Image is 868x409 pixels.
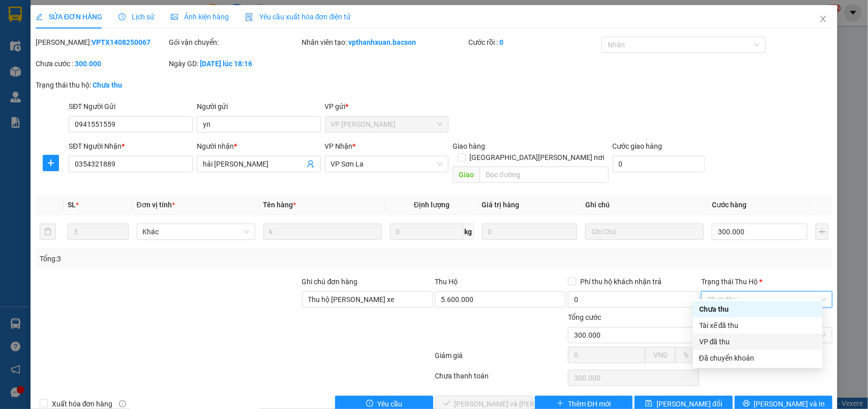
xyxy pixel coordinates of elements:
button: plus [816,224,828,240]
span: exclamation-circle [366,400,373,408]
th: Ghi chú [581,195,708,215]
b: Chưa thu [93,81,122,89]
span: Yêu cầu xuất hóa đơn điện tử [245,13,351,21]
label: Ghi chú đơn hàng [302,278,358,286]
div: Chưa thu [699,304,817,315]
span: Ảnh kiện hàng [171,13,229,21]
span: VND [653,351,668,359]
span: VP Sơn La [331,156,443,172]
div: [PERSON_NAME]: [36,37,167,48]
span: Tên hàng [263,201,296,209]
span: picture [171,13,178,20]
span: info-circle [119,400,126,407]
span: plus [43,159,58,167]
span: edit [36,13,43,20]
span: % [683,351,689,359]
div: Ngày GD: [169,58,300,69]
span: plus [557,400,564,408]
b: 300.000 [75,60,101,68]
span: SỬA ĐƠN HÀNG [36,13,102,21]
div: Chưa cước : [36,58,167,69]
input: Ghi Chú [585,224,704,240]
span: VP Thanh Xuân [331,117,443,132]
button: Close [809,5,837,34]
div: SĐT Người Gửi [69,101,193,112]
span: close [819,15,827,23]
span: user-add [307,160,315,168]
span: Giao [453,167,480,183]
span: SL [68,201,76,209]
input: Cước giao hàng [613,156,705,172]
div: VP đã thu [693,334,823,350]
span: Thu Hộ [435,278,458,286]
input: Dọc đường [480,167,609,183]
span: Cước hàng [712,201,746,209]
span: Tổng cước [568,313,601,321]
span: Giá trị hàng [482,201,520,209]
div: Người nhận [197,141,321,152]
div: Cước rồi : [468,37,600,48]
div: Trạng thái thu hộ: [36,79,200,91]
div: SĐT Người Nhận [69,141,193,152]
div: Người gửi [197,101,321,112]
span: Khác [143,224,249,239]
span: clock-circle [118,13,126,20]
span: kg [464,224,474,240]
span: Lịch sử [118,13,155,21]
b: [DATE] lúc 18:16 [200,60,252,68]
button: delete [40,224,56,240]
div: Chưa thanh toán [434,370,567,388]
div: Giảm giá [434,350,567,368]
span: Chưa thu [707,292,826,307]
b: VPTX1408250067 [92,38,151,46]
span: Định lượng [414,201,450,209]
div: VP đã thu [699,336,817,347]
span: printer [743,400,750,408]
div: Đã chuyển khoản [693,350,823,366]
span: Phí thu hộ khách nhận trả [576,276,666,287]
div: Tài xế đã thu [693,317,823,334]
span: save [645,400,652,408]
img: icon [245,13,253,21]
div: Đã chuyển khoản [699,352,817,364]
div: Trạng thái Thu Hộ [701,276,832,287]
b: 0 [499,38,503,46]
div: Gói vận chuyển: [169,37,300,48]
span: Giao hàng [453,142,485,150]
div: Tài xế đã thu [699,320,817,331]
span: [GEOGRAPHIC_DATA][PERSON_NAME] nơi [466,152,609,163]
span: Đơn vị tính [137,201,175,209]
b: vpthanhxuan.bacson [349,38,416,46]
div: Tổng: 3 [40,253,336,264]
input: Ghi chú đơn hàng [302,291,433,308]
label: Cước giao hàng [613,142,663,150]
div: Chưa thu [693,301,823,317]
span: VP Nhận [325,142,353,150]
input: VD: Bàn, Ghế [263,224,382,240]
div: Nhân viên tạo: [302,37,466,48]
input: 0 [482,224,578,240]
button: plus [43,155,59,171]
div: VP gửi [325,101,449,112]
